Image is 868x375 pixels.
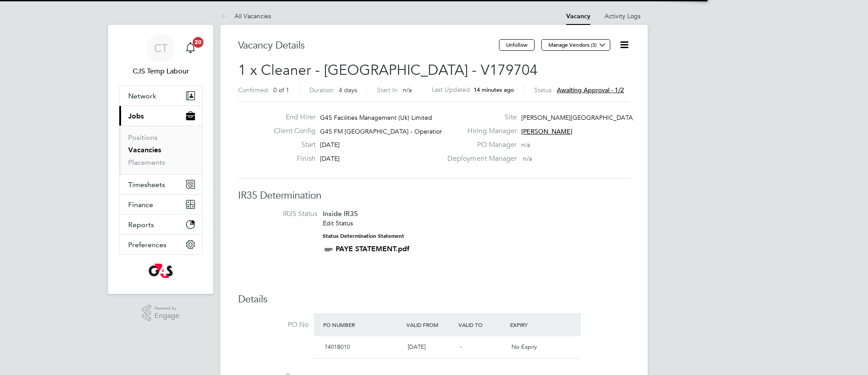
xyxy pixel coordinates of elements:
[323,219,353,227] a: Edit Status
[541,39,610,51] button: Manage Vendors (3)
[521,127,572,135] span: [PERSON_NAME]
[320,155,340,163] span: [DATE]
[511,343,537,351] span: No Expiry
[119,195,202,214] button: Finance
[220,12,271,20] a: All Vacancies
[108,25,213,294] nav: Main navigation
[128,112,144,120] span: Jobs
[273,86,289,94] span: 0 of 1
[523,155,532,163] span: n/a
[566,12,590,20] a: Vacancy
[119,34,203,77] a: CTCJS Temp Labour
[442,140,517,150] label: PO Manager
[557,86,624,94] span: Awaiting approval - 1/2
[119,66,203,77] span: CJS Temp Labour
[442,126,517,136] label: Hiring Manager
[604,12,641,20] a: Activity Logs
[119,175,202,194] button: Timesheets
[128,146,161,154] a: Vacancies
[154,312,179,320] span: Engage
[499,39,535,51] button: Unfollow
[432,86,470,94] label: Last Updated
[521,114,635,122] span: [PERSON_NAME][GEOGRAPHIC_DATA]
[521,141,530,149] span: n/a
[403,86,412,94] span: n/a
[404,317,456,333] div: Valid From
[442,154,517,163] label: Deployment Manager
[336,245,410,253] a: PAYE STATEMENT.pdf
[320,141,340,149] span: [DATE]
[128,220,154,229] span: Reports
[267,154,316,163] label: Finish
[456,317,508,333] div: Valid To
[238,189,630,202] h3: IR35 Determination
[182,34,199,62] a: 20
[408,343,426,351] span: [DATE]
[238,61,538,79] span: 1 x Cleaner - [GEOGRAPHIC_DATA] - V179704
[460,343,462,351] span: -
[128,180,165,189] span: Timesheets
[474,86,514,94] span: 14 minutes ago
[128,240,166,249] span: Preferences
[128,133,158,142] a: Positions
[320,127,448,135] span: G4S FM [GEOGRAPHIC_DATA] - Operational
[267,113,316,122] label: End Hirer
[267,140,316,150] label: Start
[267,126,316,136] label: Client Config
[323,209,358,218] span: Inside IR35
[128,92,156,100] span: Network
[128,200,153,209] span: Finance
[119,126,202,174] div: Jobs
[339,86,357,94] span: 4 days
[320,114,432,122] span: G4S Facilities Management (Uk) Limited
[238,293,630,306] h3: Details
[119,215,202,234] button: Reports
[238,86,268,94] label: Confirmed
[238,320,308,330] label: PO No
[119,264,203,278] a: Go to home page
[149,264,173,278] img: g4s-logo-retina.png
[323,233,404,239] strong: Status Determination Statement
[534,86,552,94] label: Status
[377,86,397,94] label: Start In
[154,305,179,312] span: Powered by
[119,235,202,254] button: Preferences
[508,317,560,333] div: Expiry
[154,42,168,54] span: CT
[128,158,165,167] a: Placements
[247,209,317,219] label: IR35 Status
[193,37,203,48] span: 20
[324,343,350,351] span: 1401B010
[119,106,202,126] button: Jobs
[309,86,333,94] label: Duration
[238,39,499,52] h3: Vacancy Details
[442,113,517,122] label: Site
[142,305,180,322] a: Powered byEngage
[321,317,404,333] div: PO Number
[119,86,202,106] button: Network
